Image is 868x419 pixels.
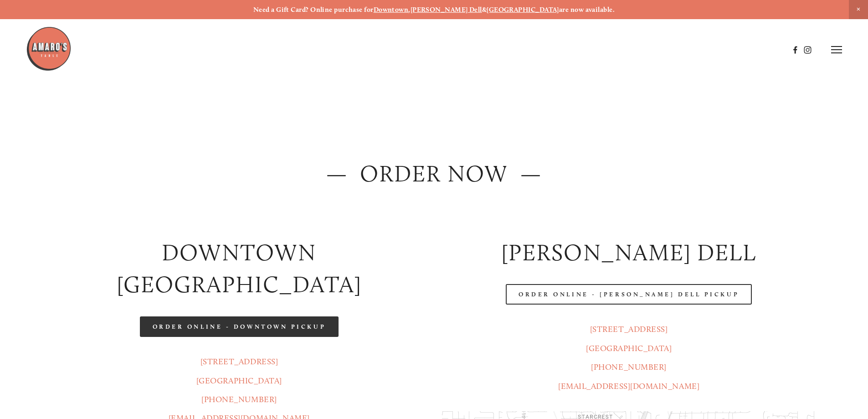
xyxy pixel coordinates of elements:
strong: & [482,5,487,14]
a: [GEOGRAPHIC_DATA] [586,343,672,353]
a: [PERSON_NAME] Dell [411,5,482,14]
h2: Downtown [GEOGRAPHIC_DATA] [52,237,426,301]
a: [STREET_ADDRESS] [200,357,278,367]
a: [EMAIL_ADDRESS][DOMAIN_NAME] [558,381,699,391]
a: Downtown [374,5,409,14]
a: [PHONE_NUMBER] [591,362,667,372]
a: [GEOGRAPHIC_DATA] [196,376,282,386]
strong: Need a Gift Card? Online purchase for [253,5,374,14]
a: Order Online - [PERSON_NAME] Dell Pickup [506,284,752,305]
h2: — ORDER NOW — [52,158,816,190]
h2: [PERSON_NAME] DELL [442,237,816,269]
a: [STREET_ADDRESS] [590,324,668,334]
a: [PHONE_NUMBER] [201,394,277,404]
a: Order Online - Downtown pickup [140,316,339,337]
strong: are now available. [559,5,615,14]
strong: , [408,5,410,14]
a: [GEOGRAPHIC_DATA] [487,5,559,14]
img: Amaro's Table [26,26,72,72]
